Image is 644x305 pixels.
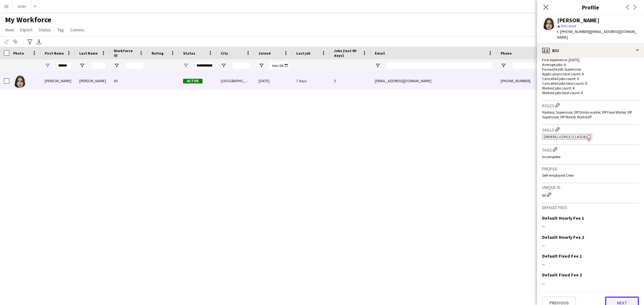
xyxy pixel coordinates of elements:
[330,72,371,89] div: 3
[75,72,110,89] div: [PERSON_NAME]
[114,63,119,68] button: Open Filter Menu
[36,26,53,34] a: Status
[221,51,228,56] span: City
[3,26,16,34] a: View
[45,51,64,56] span: First Name
[41,72,75,89] div: [PERSON_NAME]
[18,26,35,34] a: Export
[35,38,43,45] app-action-btn: Export XLSX
[542,57,639,62] p: First experience: [DATE]
[371,72,497,89] div: [EMAIL_ADDRESS][DOMAIN_NAME]
[221,63,226,68] button: Open Filter Menu
[375,63,380,68] button: Open Filter Menu
[183,79,203,83] span: Active
[542,185,639,190] h3: Unique ID
[5,27,14,33] span: View
[542,261,639,267] div: --
[79,63,85,68] button: Open Filter Menu
[542,205,639,210] h3: Default fees
[542,154,639,159] p: Incomplete
[70,27,84,33] span: Comms
[270,62,289,69] input: Joined Filter Input
[13,0,31,13] button: DISH
[561,24,576,28] span: Not rated
[542,281,639,286] div: --
[542,81,639,86] p: Cancelled jobs total count: 0
[537,3,644,11] h3: Profile
[542,72,639,76] p: Applications total count: 4
[114,48,136,58] span: Workforce ID
[152,51,164,56] span: Rating
[5,15,51,24] span: My Workforce
[557,18,599,23] div: [PERSON_NAME]
[55,26,66,34] a: Tag
[542,90,639,95] p: Worked jobs total count: 4
[334,48,360,58] span: Jobs (last 90 days)
[296,51,310,56] span: Last job
[45,63,50,68] button: Open Filter Menu
[542,234,584,240] h3: Default Hourly Fee 2
[292,72,330,89] div: 7 days
[542,102,639,109] h3: Roles
[542,191,639,198] div: 60
[557,29,637,40] span: | [EMAIL_ADDRESS][DOMAIN_NAME]
[542,62,639,67] p: Average jobs: 4
[542,67,639,72] p: Favourite job: Supervisor
[501,51,512,56] span: Phone
[542,76,639,81] p: Cancelled jobs count: 0
[57,27,64,33] span: Tag
[56,62,72,69] input: First Name Filter Input
[258,63,264,68] button: Open Filter Menu
[68,26,87,34] a: Comms
[91,62,106,69] input: Last Name Filter Input
[542,253,582,259] h3: Default Fixed Fee 1
[255,72,292,89] div: [DATE]
[542,173,639,178] p: Self-employed Crew
[258,51,271,56] span: Joined
[542,215,584,221] h3: Default Hourly Fee 1
[542,223,639,229] div: --
[183,63,189,68] button: Open Filter Menu
[512,62,574,69] input: Phone Filter Input
[497,72,577,89] div: [PHONE_NUMBER]
[386,62,493,69] input: Email Filter Input
[542,166,639,172] h3: Profile
[537,43,644,58] div: Bio
[110,72,148,89] div: 60
[375,51,385,56] span: Email
[125,62,144,69] input: Workforce ID Filter Input
[232,62,251,69] input: City Filter Input
[542,110,632,119] span: Hostess, Supervisor, VIP Drinks waiter, VIP Food Waiter, VIP Supervisor, VIP Waiter, Waitstaff
[13,75,26,88] img: Olivia Foy
[79,51,98,56] span: Last Name
[542,243,639,248] div: --
[544,134,587,139] span: Drivers Licence (Class B)
[501,63,506,68] button: Open Filter Menu
[542,146,639,153] h3: Tags
[557,29,590,34] span: t. [PHONE_NUMBER]
[183,51,195,56] span: Status
[13,51,24,56] span: Photo
[542,126,639,133] h3: Skills
[542,86,639,90] p: Worked jobs count: 4
[39,27,51,33] span: Status
[217,72,255,89] div: [GEOGRAPHIC_DATA]
[26,38,34,45] app-action-btn: Advanced filters
[542,272,582,278] h3: Default Fixed Fee 2
[20,27,32,33] span: Export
